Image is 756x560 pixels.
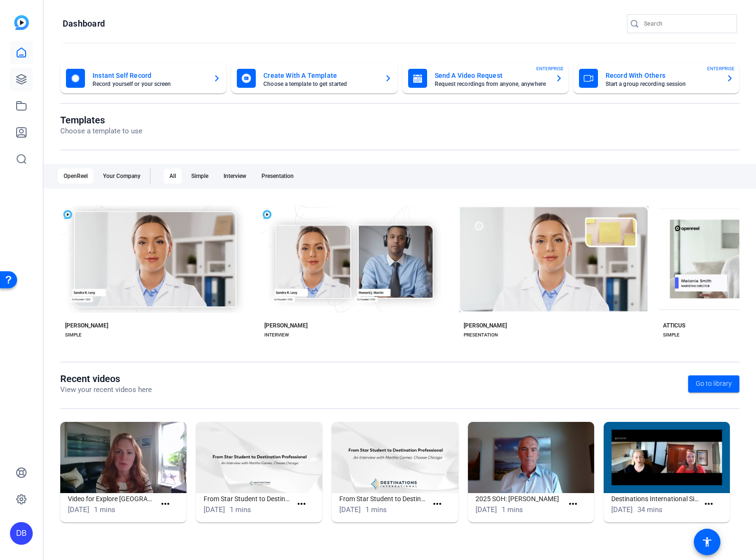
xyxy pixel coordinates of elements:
mat-card-title: Create With A Template [263,70,376,81]
span: 1 mins [230,505,251,514]
button: Record With OthersStart a group recording sessionENTERPRISE [573,63,739,93]
mat-card-subtitle: Request recordings from anyone, anywhere [435,81,548,87]
h1: From Star Student to Destination Professional [204,493,291,504]
mat-card-subtitle: Record yourself or your screen [93,81,205,87]
mat-icon: more_horiz [296,498,308,510]
mat-icon: more_horiz [703,498,715,510]
mat-card-subtitle: Choose a template to get started [263,81,376,87]
div: Your Company [97,168,146,184]
h1: Dashboard [63,18,105,29]
img: From Star Student to Destination Professional [196,422,322,493]
div: Interview [218,168,252,184]
p: View your recent videos here [60,384,152,395]
span: ENTERPRISE [707,65,735,72]
button: Send A Video RequestRequest recordings from anyone, anywhereENTERPRISE [402,63,569,93]
h1: Destinations International Simple (48582) [611,493,699,504]
mat-card-subtitle: Start a group recording session [606,81,719,87]
div: DB [10,522,33,545]
h1: 2025 SOH: [PERSON_NAME] [476,493,563,504]
div: All [164,168,182,184]
span: Go to library [696,379,732,389]
div: OpenReel [58,168,93,184]
mat-icon: more_horiz [431,498,443,510]
span: [DATE] [68,505,89,514]
div: [PERSON_NAME] [264,322,308,329]
button: Create With A TemplateChoose a template to get started [231,63,397,93]
span: 34 mins [637,505,663,514]
div: SIMPLE [65,331,82,339]
h1: Video for Explore [GEOGRAPHIC_DATA][PERSON_NAME] [68,493,156,504]
span: ENTERPRISE [536,65,564,72]
h1: Templates [60,114,142,126]
h1: Recent videos [60,373,152,384]
div: [PERSON_NAME] [464,322,507,329]
p: Choose a template to use [60,126,142,137]
div: [PERSON_NAME] [65,322,108,329]
img: 2025 SOH: Mike Gamble [468,422,594,493]
div: SIMPLE [663,331,680,339]
mat-card-title: Record With Others [606,70,719,81]
img: blue-gradient.svg [14,15,29,30]
span: 1 mins [502,505,523,514]
img: Video for Explore St. Louis [60,422,187,493]
mat-icon: accessibility [701,536,713,548]
span: 1 mins [365,505,387,514]
div: PRESENTATION [464,331,498,339]
span: 1 mins [94,505,115,514]
img: Destinations International Simple (48582) [604,422,730,493]
h1: From Star Student to Destination Professional [339,493,427,504]
button: Instant Self RecordRecord yourself or your screen [60,63,226,93]
div: Presentation [256,168,299,184]
a: Go to library [688,375,739,392]
div: Simple [186,168,214,184]
span: [DATE] [204,505,225,514]
div: INTERVIEW [264,331,289,339]
span: [DATE] [339,505,361,514]
div: ATTICUS [663,322,685,329]
input: Search [644,18,729,29]
span: [DATE] [611,505,633,514]
mat-icon: more_horiz [567,498,579,510]
mat-card-title: Instant Self Record [93,70,205,81]
mat-icon: more_horiz [159,498,171,510]
mat-card-title: Send A Video Request [435,70,548,81]
span: [DATE] [476,505,497,514]
img: From Star Student to Destination Professional [332,422,458,493]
